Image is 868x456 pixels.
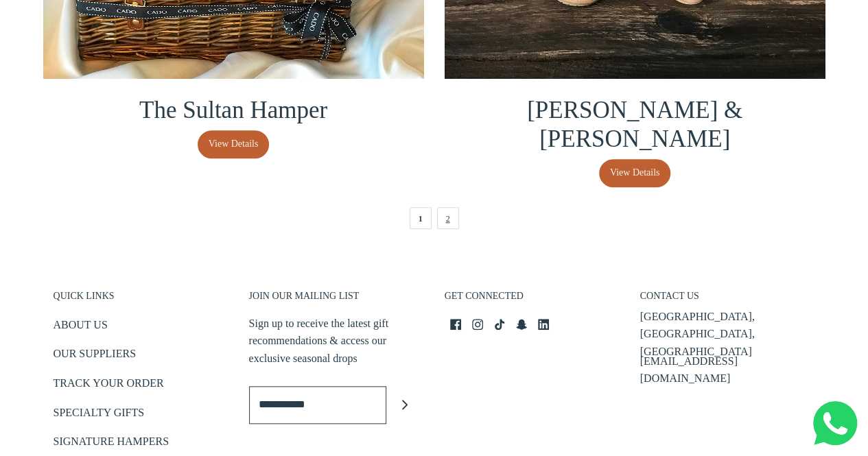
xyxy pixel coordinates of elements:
[54,374,164,397] a: TRACK YOUR ORDER
[54,290,228,309] h3: QUICK LINKS
[249,315,424,368] p: Sign up to receive the latest gift recommendations & access our exclusive seasonal drops
[386,386,424,424] button: Join
[198,130,270,158] a: View Details
[640,290,815,309] h3: CONTACT US
[249,290,424,309] h3: JOIN OUR MAILING LIST
[445,290,620,309] h3: GET CONNECTED
[43,96,424,125] h3: The Sultan Hamper
[640,308,815,361] p: [GEOGRAPHIC_DATA], [GEOGRAPHIC_DATA], [GEOGRAPHIC_DATA]
[209,136,259,152] span: View Details
[599,159,671,187] a: View Details
[640,352,815,387] p: [EMAIL_ADDRESS][DOMAIN_NAME]
[54,345,136,368] a: OUR SUPPLIERS
[610,165,660,180] span: View Details
[54,404,145,427] a: SPECIALTY GIFTS
[249,386,386,424] input: Enter email
[54,316,108,339] a: ABOUT US
[54,433,169,455] a: SIGNATURE HAMPERS
[445,96,825,154] h3: [PERSON_NAME] & [PERSON_NAME]
[437,207,459,229] a: 2
[813,401,857,445] img: Whatsapp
